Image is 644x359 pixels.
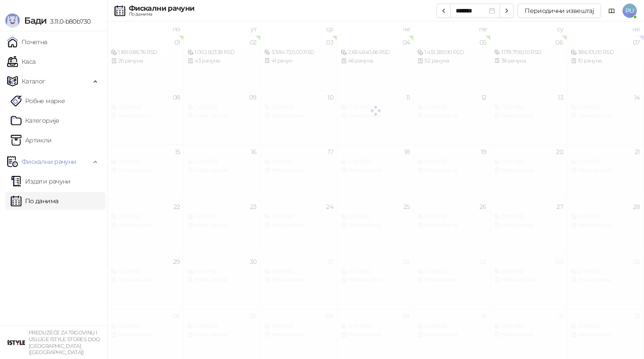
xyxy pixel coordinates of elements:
[5,13,20,28] img: Logo
[21,153,76,171] span: Фискални рачуни
[24,15,47,26] span: Бади
[11,112,59,129] a: Категорије
[21,72,46,90] span: Каталог
[7,334,25,351] img: 64x64-companyLogo-77b92cf4-9946-4f36-9751-bf7bb5fd2c7d.png
[129,5,194,12] div: Фискални рачуни
[517,4,601,18] button: Периодични извештај
[11,131,52,149] a: ArtikliАртикли
[11,192,58,210] a: По данима
[605,4,619,18] a: Документација
[7,33,47,51] a: Почетна
[47,17,90,25] span: 3.11.0-b80b730
[29,330,100,355] small: PREDUZEĆE ZA TRGOVINU I USLUGE ISTYLE STORES DOO [GEOGRAPHIC_DATA] ([GEOGRAPHIC_DATA])
[7,53,35,71] a: Каса
[11,172,71,190] a: Издати рачуни
[623,4,637,18] span: PU
[11,92,65,110] a: Робне марке
[129,12,194,17] div: По данима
